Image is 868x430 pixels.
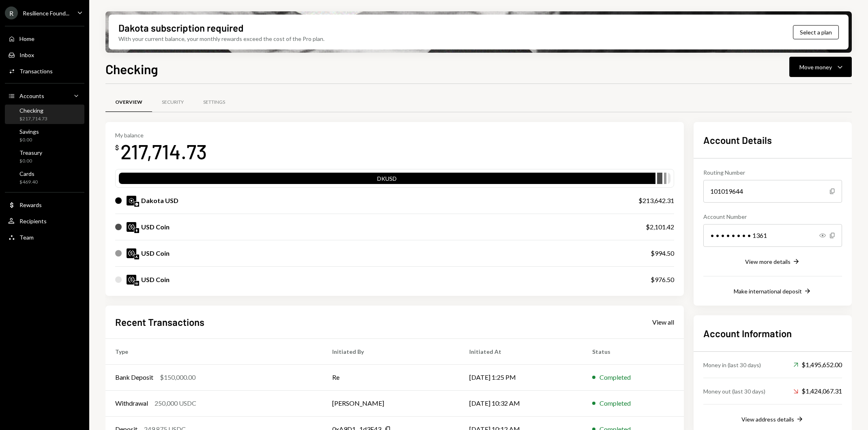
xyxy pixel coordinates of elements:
div: Team [19,234,34,241]
td: [DATE] 10:32 AM [460,390,582,416]
a: Recipients [5,214,84,228]
div: Accounts [19,92,44,99]
div: Withdrawal [115,398,148,408]
a: Security [152,92,193,113]
img: USDC [127,275,136,285]
div: $1,424,067.31 [793,386,842,396]
div: $213,642.31 [638,196,674,205]
img: arbitrum-mainnet [134,281,139,286]
div: $976.50 [651,275,674,285]
div: R [5,6,18,19]
div: $0.00 [19,158,42,165]
div: Recipients [19,218,47,225]
div: Dakota subscription required [118,21,243,34]
div: $ [115,143,119,152]
div: $217,714.73 [19,116,47,122]
img: base-mainnet [134,202,139,207]
h2: Account Details [703,133,842,147]
a: Checking$217,714.73 [5,105,84,124]
div: Money in (last 30 days) [703,361,761,369]
div: With your current balance, your monthly rewards exceed the cost of the Pro plan. [118,34,324,43]
div: Make international deposit [734,288,802,295]
a: Home [5,31,84,46]
button: View address details [741,415,804,424]
div: My balance [115,132,207,139]
button: Select a plan [793,25,839,39]
td: Re [322,364,460,390]
div: 217,714.73 [120,139,207,164]
a: Team [5,230,84,244]
div: USD Coin [141,275,170,285]
img: USDC [127,248,136,258]
div: Savings [19,128,39,135]
div: $994.50 [651,248,674,258]
div: $1,495,652.00 [793,360,842,370]
th: Status [582,338,684,364]
div: Cards [19,170,38,177]
div: DKUSD [119,174,655,186]
button: Make international deposit [734,287,812,296]
div: Account Number [703,212,842,221]
th: Type [105,338,322,364]
div: $469.40 [19,179,38,186]
div: Resilience Found... [23,10,69,17]
a: Inbox [5,47,84,62]
a: Settings [193,92,235,113]
div: Rewards [19,201,42,208]
a: View all [652,317,674,326]
div: Overview [115,99,142,106]
th: Initiated At [460,338,582,364]
div: Settings [203,99,225,106]
div: Money out (last 30 days) [703,387,765,396]
div: Move money [799,63,832,71]
a: Accounts [5,88,84,103]
div: $2,101.42 [646,222,674,232]
div: Completed [599,398,631,408]
h2: Recent Transactions [115,315,204,329]
div: Bank Deposit [115,372,153,382]
div: View all [652,318,674,326]
div: $150,000.00 [160,372,196,382]
div: Treasury [19,149,42,156]
td: [PERSON_NAME] [322,390,460,416]
a: Transactions [5,64,84,78]
div: Routing Number [703,168,842,177]
div: USD Coin [141,248,170,258]
div: Security [162,99,184,106]
a: Treasury$0.00 [5,147,84,166]
a: Cards$469.40 [5,168,84,187]
td: [DATE] 1:25 PM [460,364,582,390]
button: View more details [745,257,800,266]
img: DKUSD [127,196,136,205]
h2: Account Information [703,327,842,340]
div: View more details [745,258,791,265]
a: Rewards [5,197,84,212]
img: USDC [127,222,136,232]
div: Home [19,35,34,42]
div: Checking [19,107,47,114]
button: Move money [789,57,852,77]
div: $0.00 [19,137,39,143]
div: USD Coin [141,222,170,232]
a: Overview [105,92,152,113]
div: Completed [599,372,631,382]
div: • • • • • • • • 1361 [703,224,842,247]
a: Savings$0.00 [5,126,84,145]
div: View address details [741,416,794,423]
div: Dakota USD [141,196,178,205]
img: ethereum-mainnet [134,228,139,233]
div: 250,000 USDC [155,398,196,408]
div: Transactions [19,68,53,75]
div: Inbox [19,51,34,58]
h1: Checking [105,61,158,77]
th: Initiated By [322,338,460,364]
img: avalanche-mainnet [134,255,139,259]
div: 101019644 [703,180,842,203]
